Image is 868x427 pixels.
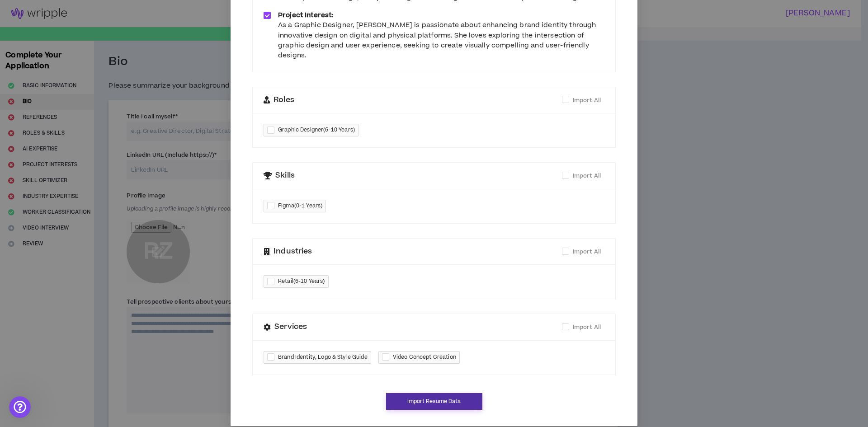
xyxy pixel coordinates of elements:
[274,94,294,106] span: Roles
[275,170,295,182] span: Skills
[158,4,175,21] button: Home
[278,126,355,135] span: Graphic Designer ( 6-10 Years )
[573,172,601,180] span: Import All
[278,20,604,61] div: As a Graphic Designer, [PERSON_NAME] is passionate about enhancing brand identity through innovat...
[155,292,170,307] button: Send a message…
[26,5,40,19] img: Profile image for Morgan
[44,5,71,11] h1: Wripple
[278,10,333,20] strong: Project Interest:
[278,277,325,286] span: Retail ( 6-10 Years )
[6,4,23,21] button: go back
[274,246,312,258] span: Industries
[573,248,601,256] span: Import All
[278,353,368,362] span: Brand Identity, Logo & Style Guide
[14,296,21,303] button: Emoji picker
[573,323,601,331] span: Import All
[274,321,307,333] span: Services
[8,277,173,292] textarea: Message…
[51,11,86,20] p: A few hours
[28,296,36,303] button: Gif picker
[278,202,322,211] span: Figma ( 0-1 Years )
[573,96,601,104] span: Import All
[393,353,456,362] span: Video Concept Creation
[9,396,31,418] iframe: Intercom live chat
[386,393,482,410] button: Import Resume Data
[43,296,50,303] button: Upload attachment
